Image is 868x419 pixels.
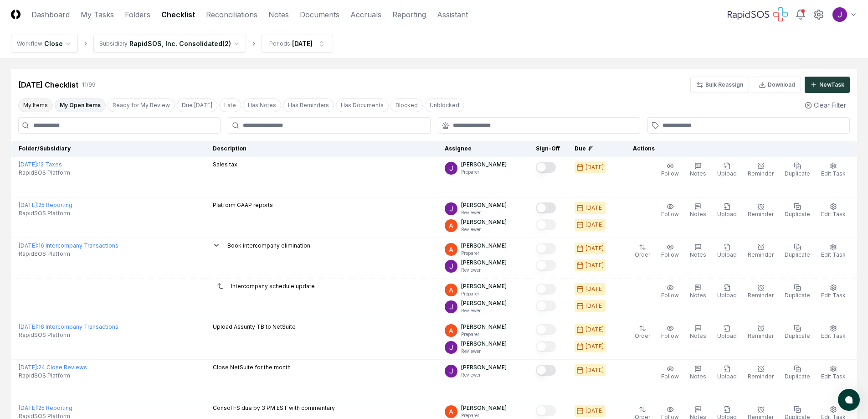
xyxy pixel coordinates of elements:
button: Reminder [746,201,776,220]
img: ACg8ocKTC56tjQR6-o9bi8poVV4j_qMfO6M0RniyL9InnBgkmYdNig=s96-c [445,365,457,378]
a: Documents [300,9,339,20]
button: Notes [688,282,708,301]
a: My Tasks [81,9,114,20]
button: Edit Task [819,242,847,261]
img: ACg8ocKTC56tjQR6-o9bi8poVV4j_qMfO6M0RniyL9InnBgkmYdNig=s96-c [445,162,457,175]
img: ACg8ocKTC56tjQR6-o9bi8poVV4j_qMfO6M0RniyL9InnBgkmYdNig=s96-c [832,7,847,22]
img: ACg8ocK3mdmu6YYpaRl40uhUUGu9oxSxFSb1vbjsnEih2JuwAH1PGA=s96-c [445,284,457,296]
a: [DATE]:16 Intercompany Transactions [19,242,118,249]
div: 11 / 99 [82,81,96,89]
a: [DATE]:25 Reporting [19,202,72,208]
button: Mark complete [536,202,556,213]
button: Mark complete [536,365,556,376]
span: Upload [717,373,737,380]
img: ACg8ocK3mdmu6YYpaRl40uhUUGu9oxSxFSb1vbjsnEih2JuwAH1PGA=s96-c [445,219,457,232]
button: atlas-launcher [838,389,860,411]
button: NewTask [805,77,850,93]
th: Folder/Subsidiary [11,141,206,157]
button: Edit Task [819,160,847,180]
span: Upload [717,211,737,217]
span: [DATE] : [19,161,38,168]
nav: breadcrumb [11,35,333,53]
span: Edit Task [821,170,846,177]
div: Due [575,145,611,153]
span: Reminder [748,332,774,339]
button: Reminder [746,242,776,261]
span: [DATE] : [19,364,38,371]
p: [PERSON_NAME] [461,160,507,169]
button: Upload [715,160,739,180]
th: Sign-Off [529,141,567,157]
div: [DATE] [586,204,604,212]
div: [DATE] [586,326,604,334]
button: Has Reminders [283,98,334,112]
span: Reminder [748,211,774,217]
div: [DATE] [586,261,604,269]
img: ACg8ocK3mdmu6YYpaRl40uhUUGu9oxSxFSb1vbjsnEih2JuwAH1PGA=s96-c [445,405,457,418]
button: Download [753,77,801,93]
span: Edit Task [821,332,846,339]
button: Follow [659,323,681,342]
button: Upload [715,282,739,301]
button: Unblocked [425,98,464,112]
button: Duplicate [783,323,812,342]
span: Notes [690,373,706,380]
button: Mark complete [536,405,556,416]
a: Dashboard [31,9,70,20]
p: Preparer [461,250,507,257]
span: Duplicate [785,332,810,339]
span: Edit Task [821,292,846,299]
button: Mark complete [536,219,556,230]
span: Follow [661,332,679,339]
button: Bulk Reassign [690,77,749,93]
button: Duplicate [783,201,812,220]
p: [PERSON_NAME] [461,363,507,372]
div: [DATE] [586,285,604,293]
button: Due Today [177,98,217,112]
span: Follow [661,211,679,217]
span: Duplicate [785,251,810,258]
button: Follow [659,242,681,261]
img: ACg8ocKTC56tjQR6-o9bi8poVV4j_qMfO6M0RniyL9InnBgkmYdNig=s96-c [445,260,457,273]
button: Edit Task [819,323,847,342]
p: [PERSON_NAME] [461,242,507,250]
p: Reviewer [461,209,507,216]
span: Duplicate [785,211,810,217]
span: Duplicate [785,292,810,299]
span: Edit Task [821,373,846,380]
p: Intercompany schedule update [231,282,315,290]
button: Mark complete [536,300,556,311]
span: Follow [661,170,679,177]
button: Upload [715,242,739,261]
span: [DATE] : [19,202,38,208]
span: Edit Task [821,211,846,217]
a: Reconciliations [206,9,257,20]
button: Mark complete [536,162,556,173]
span: Upload [717,332,737,339]
div: [DATE] [586,302,604,310]
span: Reminder [748,292,774,299]
div: [DATE] [586,221,604,229]
button: Duplicate [783,363,812,383]
a: [DATE]:24 Close Reviews [19,364,87,371]
span: Notes [690,332,706,339]
button: Notes [688,323,708,342]
span: Reminder [748,373,774,380]
a: Folders [125,9,150,20]
img: ACg8ocKTC56tjQR6-o9bi8poVV4j_qMfO6M0RniyL9InnBgkmYdNig=s96-c [445,341,457,354]
p: [PERSON_NAME] [461,259,507,267]
div: [DATE] [586,163,604,171]
button: Order [633,242,652,261]
button: Has Documents [336,98,389,112]
span: Reminder [748,251,774,258]
a: Reporting [392,9,426,20]
a: [DATE]:25 Reporting [19,404,72,411]
span: Follow [661,251,679,258]
button: Periods[DATE] [262,35,333,53]
a: Notes [268,9,289,20]
span: Notes [690,251,706,258]
span: [DATE] : [19,404,38,411]
p: [PERSON_NAME] [461,340,507,348]
button: Edit Task [819,201,847,220]
p: Preparer [461,331,507,338]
